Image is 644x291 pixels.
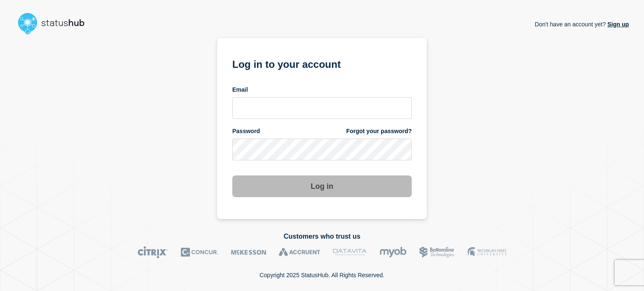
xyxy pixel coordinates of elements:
a: Sign up [606,21,629,28]
img: DataVita logo [333,246,367,258]
input: email input [232,97,412,119]
img: Citrix logo [138,246,168,258]
input: password input [232,139,412,160]
img: McKesson logo [231,246,266,258]
a: Forgot your password? [346,127,412,135]
img: MSU logo [467,246,506,258]
span: Password [232,127,260,135]
img: Accruent logo [279,246,320,258]
img: myob logo [379,246,407,258]
h1: Log in to your account [232,56,412,71]
button: Log in [232,175,412,197]
p: Copyright 2025 StatusHub. All Rights Reserved. [260,272,384,278]
p: Don't have an account yet? [535,14,629,34]
h2: Customers who trust us [15,233,629,240]
img: Concur logo [181,246,218,258]
img: StatusHub logo [15,10,95,37]
img: Bottomline logo [419,246,455,258]
span: Email [232,86,248,94]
